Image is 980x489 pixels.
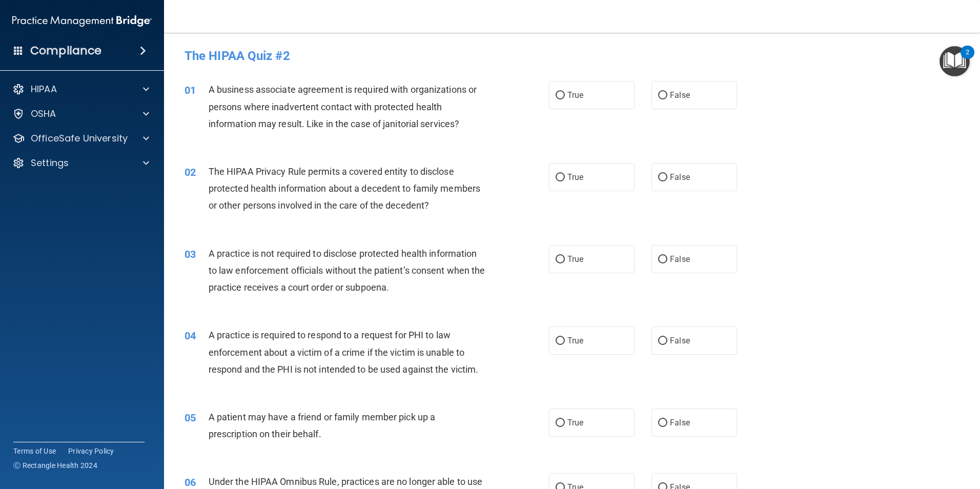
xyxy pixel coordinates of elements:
span: True [567,336,583,345]
input: False [658,174,667,181]
span: A practice is required to respond to a request for PHI to law enforcement about a victim of a cri... [209,330,479,374]
div: 2 [966,52,969,66]
span: False [670,418,690,427]
a: HIPAA [12,83,149,95]
p: OfficeSafe University [31,132,128,145]
span: The HIPAA Privacy Rule permits a covered entity to disclose protected health information about a ... [209,166,480,211]
input: True [556,92,565,99]
input: True [556,419,565,427]
span: False [670,172,690,182]
p: HIPAA [31,83,57,95]
input: False [658,419,667,427]
span: 05 [185,412,196,424]
input: True [556,256,565,263]
p: OSHA [31,108,56,120]
input: False [658,337,667,345]
span: False [670,254,690,264]
button: Open Resource Center, 2 new notifications [940,46,970,76]
a: OSHA [12,108,149,120]
span: 01 [185,84,196,96]
span: False [670,336,690,345]
span: Ⓒ Rectangle Health 2024 [13,460,97,471]
span: True [567,172,583,182]
input: True [556,174,565,181]
span: False [670,90,690,100]
span: 04 [185,330,196,342]
span: 06 [185,476,196,488]
a: Terms of Use [13,446,56,456]
span: True [567,254,583,264]
span: A practice is not required to disclose protected health information to law enforcement officials ... [209,248,485,293]
input: False [658,256,667,263]
input: True [556,337,565,345]
p: Settings [31,157,69,169]
span: A patient may have a friend or family member pick up a prescription on their behalf. [209,412,435,439]
h4: The HIPAA Quiz #2 [185,49,959,63]
span: True [567,418,583,427]
a: Settings [12,157,149,169]
span: True [567,90,583,100]
span: A business associate agreement is required with organizations or persons where inadvertent contac... [209,84,477,129]
span: 03 [185,248,196,260]
img: PMB logo [12,11,152,31]
span: 02 [185,166,196,178]
iframe: Drift Widget Chat Controller [803,416,968,457]
a: Privacy Policy [68,446,114,456]
h4: Compliance [30,44,101,58]
input: False [658,92,667,99]
a: OfficeSafe University [12,132,149,145]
